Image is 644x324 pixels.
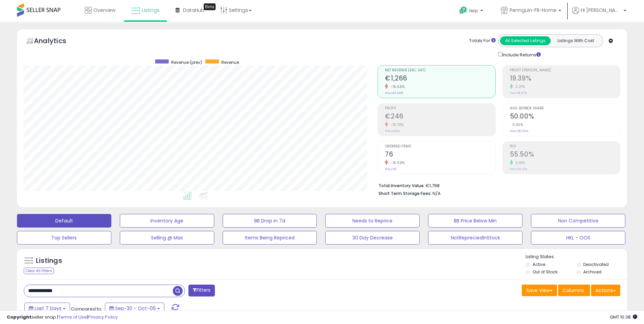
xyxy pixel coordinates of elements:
[58,314,87,320] a: Terms of Use
[221,59,239,65] span: Revenue
[433,190,441,197] span: N/A
[510,150,620,160] h2: 55.50%
[204,3,216,10] div: Tooltip anchor
[522,285,557,296] button: Save View
[36,256,62,266] h5: Listings
[510,112,620,122] h2: 50.00%
[583,262,609,267] label: Deactivated
[379,191,431,196] b: Short Term Storage Fees:
[469,38,496,44] div: Totals For
[71,306,102,312] span: Compared to:
[223,214,317,228] button: BB Drop in 7d
[171,59,202,65] span: Revenue (prev)
[35,305,61,312] span: Last 7 Days
[533,269,557,275] label: Out of Stock
[385,107,495,110] span: Profit
[325,214,420,228] button: Needs to Reprice
[493,51,549,58] div: Include Returns
[93,7,115,14] span: Overview
[17,231,111,245] button: Top Sellers
[428,231,522,245] button: NotRepreciedInStock
[34,36,79,47] h5: Analytics
[510,91,527,95] small: Prev: 18.97%
[24,268,54,274] div: Clear All Filters
[510,145,620,148] span: ROI
[385,112,495,122] h2: €246
[533,262,545,267] label: Active
[17,214,111,228] button: Default
[24,303,70,314] button: Last 7 Days
[469,8,478,14] span: Help
[583,269,602,275] label: Archived
[388,84,405,89] small: -15.55%
[610,314,637,320] span: 2025-10-14 10:38 GMT
[385,150,495,160] h2: 76
[88,314,118,320] a: Privacy Policy
[379,183,425,188] b: Total Inventory Value:
[510,69,620,72] span: Profit [PERSON_NAME]
[385,69,495,72] span: Net Revenue (Exc. VAT)
[531,231,625,245] button: HKL - OOS
[500,36,551,45] button: All Selected Listings
[510,74,620,84] h2: 19.39%
[388,122,404,127] small: -13.70%
[510,122,523,127] small: 0.00%
[183,7,204,14] span: DataHub
[385,74,495,84] h2: €1,266
[105,303,164,314] button: Sep-30 - Oct-06
[572,7,626,22] a: Hi [PERSON_NAME]
[388,160,405,165] small: -15.56%
[510,129,528,133] small: Prev: 50.00%
[510,7,556,14] span: Pennguin-FR-Home
[513,84,525,89] small: 2.21%
[454,1,490,22] a: Help
[563,287,584,294] span: Columns
[385,91,403,95] small: Prev: €1,499
[513,160,525,165] small: 2.19%
[385,145,495,148] span: Ordered Items
[142,7,160,14] span: Listings
[385,129,400,133] small: Prev: €284
[526,254,627,260] p: Listing States:
[510,167,527,171] small: Prev: 54.31%
[558,285,590,296] button: Columns
[591,285,620,296] button: Actions
[379,181,615,189] li: €1,798
[510,107,620,110] span: Avg. Buybox Share
[531,214,625,228] button: Non Competitive
[120,214,214,228] button: Inventory Age
[428,214,522,228] button: BB Price Below Min
[223,231,317,245] button: Items Being Repriced
[581,7,622,14] span: Hi [PERSON_NAME]
[385,167,397,171] small: Prev: 90
[7,314,32,320] strong: Copyright
[7,314,118,321] div: seller snap | |
[188,285,215,296] button: Filters
[325,231,420,245] button: 30 Day Decrease
[115,305,156,312] span: Sep-30 - Oct-06
[459,6,467,15] i: Get Help
[550,36,601,45] button: Listings With Cost
[120,231,214,245] button: Selling @ Max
